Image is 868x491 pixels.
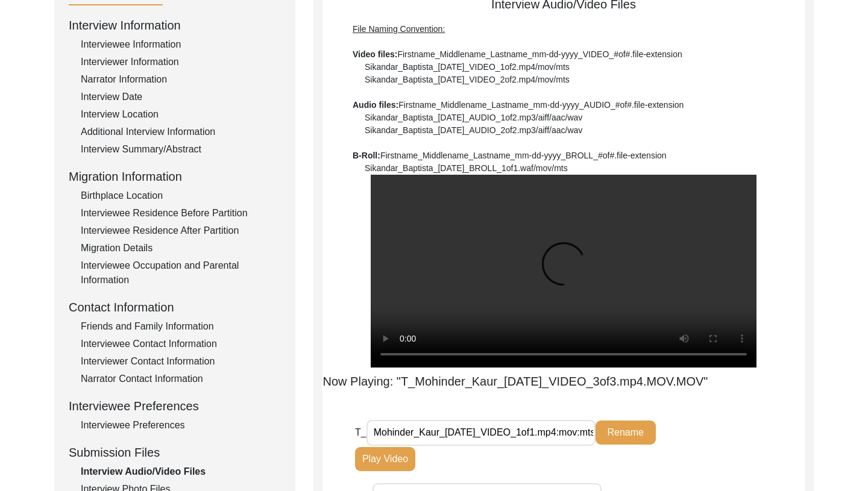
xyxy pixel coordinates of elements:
[81,224,281,238] div: Interviewee Residence After Partition
[81,37,281,52] div: Interviewee Information
[81,189,281,203] div: Birthplace Location
[353,24,445,34] span: File Naming Convention:
[81,72,281,87] div: Narrator Information
[81,107,281,122] div: Interview Location
[353,23,775,175] div: Firstname_Middlename_Lastname_mm-dd-yyyy_VIDEO_#of#.file-extension Sikandar_Baptista_[DATE]_VIDEO...
[69,397,281,415] div: Interviewee Preferences
[81,90,281,104] div: Interview Date
[81,142,281,157] div: Interview Summary/Abstract
[322,372,708,390] div: Now Playing: "T_Mohinder_Kaur_[DATE]_VIDEO_3of3.mp4.MOV.MOV"
[81,319,281,334] div: Friends and Family Information
[355,427,366,437] span: T_
[81,337,281,351] div: Interviewee Contact Information
[81,258,281,287] div: Interviewee Occupation and Parental Information
[355,447,415,471] button: Play Video
[81,241,281,255] div: Migration Details
[81,206,281,220] div: Interviewee Residence Before Partition
[81,55,281,69] div: Interviewer Information
[81,354,281,369] div: Interviewer Contact Information
[81,418,281,433] div: Interviewee Preferences
[69,167,281,186] div: Migration Information
[81,464,281,479] div: Interview Audio/Video Files
[69,298,281,316] div: Contact Information
[81,125,281,139] div: Additional Interview Information
[353,49,397,59] b: Video files:
[596,421,656,445] button: Rename
[69,16,281,34] div: Interview Information
[69,443,281,461] div: Submission Files
[353,100,398,110] b: Audio files:
[81,372,281,386] div: Narrator Contact Information
[353,151,380,160] b: B-Roll:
